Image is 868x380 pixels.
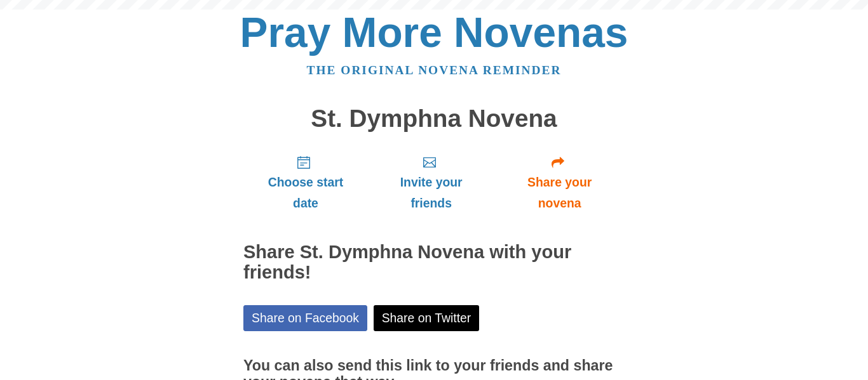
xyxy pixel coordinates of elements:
[243,305,367,331] a: Share on Facebook
[494,145,625,220] a: Share your novena
[243,242,625,283] h2: Share St. Dymphna Novena with your friends!
[243,105,625,133] h1: St. Dymphna Novena
[381,172,482,214] span: Invite your friends
[368,145,494,220] a: Invite your friends
[507,172,612,214] span: Share your novena
[256,172,355,214] span: Choose start date
[307,63,562,77] a: The original novena reminder
[374,305,480,331] a: Share on Twitter
[243,145,368,220] a: Choose start date
[240,9,628,56] a: Pray More Novenas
